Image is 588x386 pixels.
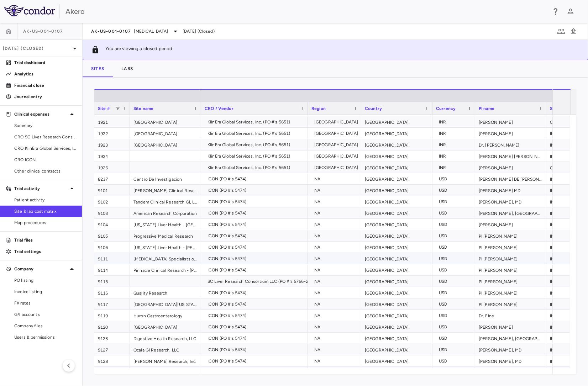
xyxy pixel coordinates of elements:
div: [GEOGRAPHIC_DATA] [361,150,432,162]
div: [GEOGRAPHIC_DATA] [314,150,358,162]
div: KlinEra Global Services, Inc. (PO #'s 5651) [208,139,304,150]
div: 9130 [94,367,130,378]
button: Labs [113,60,142,77]
div: [US_STATE] Liver Health - [GEOGRAPHIC_DATA] [130,219,201,230]
div: [GEOGRAPHIC_DATA] [361,287,432,298]
p: Company [14,266,68,272]
div: [GEOGRAPHIC_DATA] [361,344,432,355]
div: KlinEra Global Services, Inc. (PO #'s 5651) [208,162,304,173]
div: 9102 [94,196,130,207]
div: ICON (PO #'s 5474) [208,344,304,355]
div: [GEOGRAPHIC_DATA] [361,310,432,321]
div: PI [PERSON_NAME] [475,298,546,310]
div: [GEOGRAPHIC_DATA] [130,128,201,139]
p: Financial close [14,82,76,89]
div: USD [439,173,472,185]
div: [PERSON_NAME], [GEOGRAPHIC_DATA] [475,207,546,218]
span: Region [311,106,326,111]
div: NA [314,310,358,321]
div: ICON (PO #'s 5474) [208,253,304,264]
div: ICON (PO #'s 5474) [208,264,304,276]
div: INR [439,162,472,173]
div: NA [314,321,358,333]
div: [GEOGRAPHIC_DATA] [314,139,358,150]
p: Trial files [14,237,76,243]
div: PI [PERSON_NAME] [475,230,546,241]
div: KlinEra Global Services, Inc. (PO #'s 5651) [208,128,304,139]
div: ICON (PO #'s 5474) [208,321,304,333]
div: [PERSON_NAME] [475,162,546,173]
div: [PERSON_NAME] Clinical Research Group, Inc. [130,185,201,196]
div: NA [314,355,358,367]
div: ICON (PO #'s 5474) [208,173,304,185]
div: Tandem Clinical Research GI, LLC [130,196,201,207]
div: [GEOGRAPHIC_DATA] [361,173,432,184]
div: [PERSON_NAME] [475,321,546,332]
div: [GEOGRAPHIC_DATA] [361,253,432,264]
div: Ocala GI Research, LLC [130,344,201,355]
span: CRO SC Liver Research Consortium LLC [14,134,76,140]
div: INR [439,150,472,162]
div: ICON (PO #'s 5474) [208,287,304,298]
div: [PERSON_NAME], MD [475,196,546,207]
div: [GEOGRAPHIC_DATA] [361,219,432,230]
div: Dr. [PERSON_NAME] [475,139,546,150]
div: [GEOGRAPHIC_DATA] [314,116,358,128]
div: NA [314,276,358,287]
span: PO listing [14,277,76,284]
div: NA [314,298,358,310]
div: [PERSON_NAME] [475,367,546,378]
div: [GEOGRAPHIC_DATA] [130,321,201,332]
div: [GEOGRAPHIC_DATA] [361,207,432,218]
div: [PERSON_NAME] DE [PERSON_NAME] [475,173,546,184]
div: INR [439,116,472,128]
div: Quality Medical Research [GEOGRAPHIC_DATA] [130,367,201,378]
span: [DATE] (Closed) [183,28,215,35]
div: NA [314,219,358,230]
div: [PERSON_NAME] MD [475,185,546,196]
div: [PERSON_NAME] [PERSON_NAME] [475,150,546,162]
span: Invoice listing [14,289,76,295]
div: [GEOGRAPHIC_DATA] [130,116,201,127]
span: Company files [14,323,76,329]
div: USD [439,230,472,242]
div: USD [439,333,472,344]
div: [PERSON_NAME] [475,219,546,230]
p: You are viewing a closed period. [105,46,174,54]
div: NA [314,253,358,264]
span: CRO ICON [14,157,76,163]
div: [GEOGRAPHIC_DATA] [361,333,432,344]
div: [GEOGRAPHIC_DATA] [314,162,358,173]
div: Pinnacle Clinical Research - [PERSON_NAME] [130,264,201,275]
div: PI [PERSON_NAME] [475,287,546,298]
span: Site name [133,106,153,111]
div: [PERSON_NAME], MD [475,344,546,355]
div: [GEOGRAPHIC_DATA] [361,128,432,139]
span: FX rates [14,300,76,306]
div: ICON (PO #'s 5474) [208,185,304,196]
div: 9127 [94,344,130,355]
div: ICON (PO #'s 5474) [208,196,304,207]
p: [DATE] (Closed) [3,45,70,52]
div: 9111 [94,253,130,264]
div: [GEOGRAPHIC_DATA] [361,276,432,287]
div: Quality Research [130,287,201,298]
div: NA [314,173,358,185]
div: USD [439,196,472,207]
div: [GEOGRAPHIC_DATA] [361,298,432,310]
div: 9105 [94,230,130,241]
div: USD [439,276,472,287]
div: ICON (PO #'s 5474) [208,298,304,310]
p: Trial activity [14,185,68,192]
div: [GEOGRAPHIC_DATA] [361,355,432,366]
div: 9114 [94,264,130,275]
p: Analytics [14,71,76,77]
div: 9116 [94,287,130,298]
div: USD [439,264,472,276]
span: Patient activity [14,197,76,203]
span: Other clinical contracts [14,168,76,174]
div: KlinEra Global Services, Inc. (PO #'s 5651) [208,150,304,162]
div: PI [PERSON_NAME] [475,242,546,253]
span: Currency [436,106,456,111]
div: ICON (PO #'s 5474) [208,310,304,321]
